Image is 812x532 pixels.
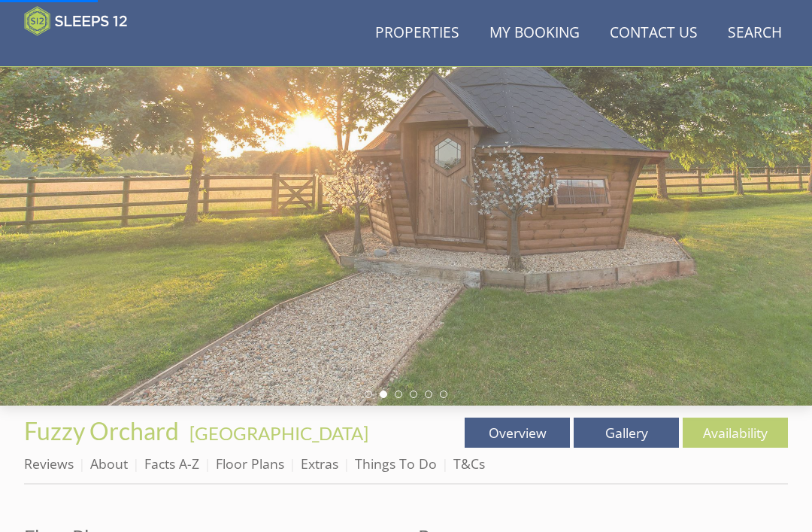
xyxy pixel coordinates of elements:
[144,454,199,473] a: Facts A-Z
[301,454,338,473] a: Extras
[24,6,128,36] img: Sleeps 12
[24,416,179,445] span: Fuzzy Orchard
[465,418,570,448] a: Overview
[453,454,485,473] a: T&Cs
[355,454,437,473] a: Things To Do
[183,422,368,444] span: -
[90,454,128,473] a: About
[483,17,586,50] a: My Booking
[369,17,465,50] a: Properties
[722,17,788,50] a: Search
[24,454,74,473] a: Reviews
[683,418,788,448] a: Availability
[24,416,183,445] a: Fuzzy Orchard
[17,45,174,58] iframe: Customer reviews powered by Trustpilot
[574,418,679,448] a: Gallery
[604,17,704,50] a: Contact Us
[216,454,284,473] a: Floor Plans
[189,422,368,444] a: [GEOGRAPHIC_DATA]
